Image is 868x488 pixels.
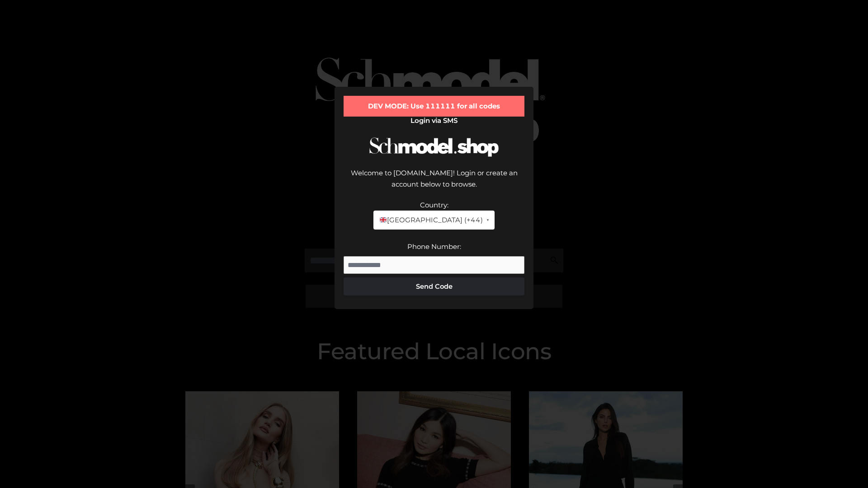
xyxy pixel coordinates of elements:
label: Phone Number: [407,242,461,251]
span: [GEOGRAPHIC_DATA] (+44) [379,214,482,226]
button: Send Code [344,277,524,296]
label: Country: [420,201,448,209]
div: Welcome to [DOMAIN_NAME]! Login or create an account below to browse. [344,167,524,199]
h2: Login via SMS [344,117,524,125]
div: DEV MODE: Use 111111 for all codes [344,96,524,117]
img: Schmodel Logo [366,129,502,165]
img: 🇬🇧 [380,216,387,223]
